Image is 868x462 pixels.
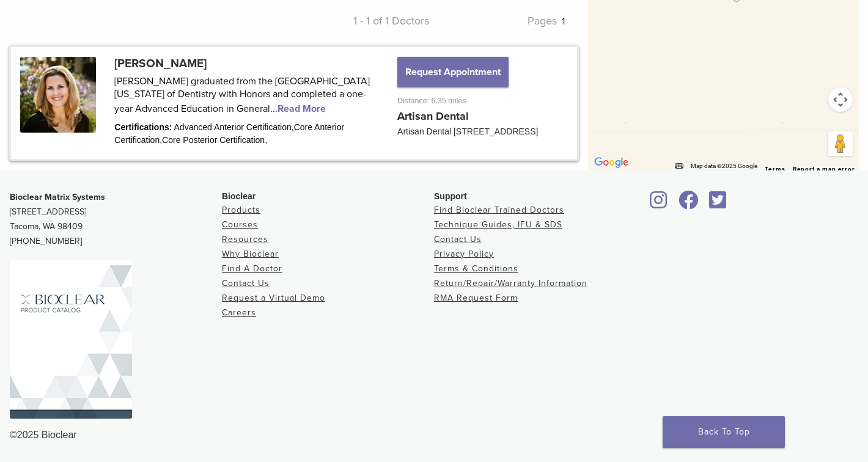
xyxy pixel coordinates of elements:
a: Contact Us [434,234,482,244]
button: Map camera controls [828,87,853,112]
strong: Bioclear Matrix Systems [10,192,105,202]
p: 1 - 1 of 1 Doctors [289,12,429,30]
div: ©2025 Bioclear [10,428,858,442]
a: Contact Us [222,278,270,288]
a: Request a Virtual Demo [222,293,325,303]
a: 1 [562,15,565,28]
a: Courses [222,219,258,230]
a: Find Bioclear Trained Doctors [434,205,564,215]
button: Request Appointment [397,57,509,87]
img: Bioclear [10,260,132,419]
button: Keyboard shortcuts [675,162,683,170]
a: Find A Doctor [222,263,282,274]
p: [STREET_ADDRESS] Tacoma, WA 98409 [PHONE_NUMBER] [10,190,222,249]
a: Privacy Policy [434,249,494,259]
span: Map data ©2025 Google [691,163,757,169]
img: Google [591,155,631,170]
a: Why Bioclear [222,249,279,259]
span: Bioclear [222,191,256,201]
a: Return/Repair/Warranty Information [434,278,587,288]
p: Pages [429,12,569,30]
span: Support [434,191,467,201]
a: Back To Top [663,416,785,448]
a: Technique Guides, IFU & SDS [434,219,562,230]
a: Careers [222,307,256,318]
a: Terms & Conditions [434,263,518,274]
a: Report a map error [793,166,855,172]
a: Products [222,205,260,215]
a: Bioclear [674,198,702,210]
a: Open this area in Google Maps (opens a new window) [591,155,631,170]
a: Terms (opens in new tab) [765,166,785,173]
button: Drag Pegman onto the map to open Street View [828,131,853,156]
a: Bioclear [705,198,730,210]
a: Bioclear [646,198,672,210]
a: RMA Request Form [434,293,518,303]
a: Resources [222,234,268,244]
